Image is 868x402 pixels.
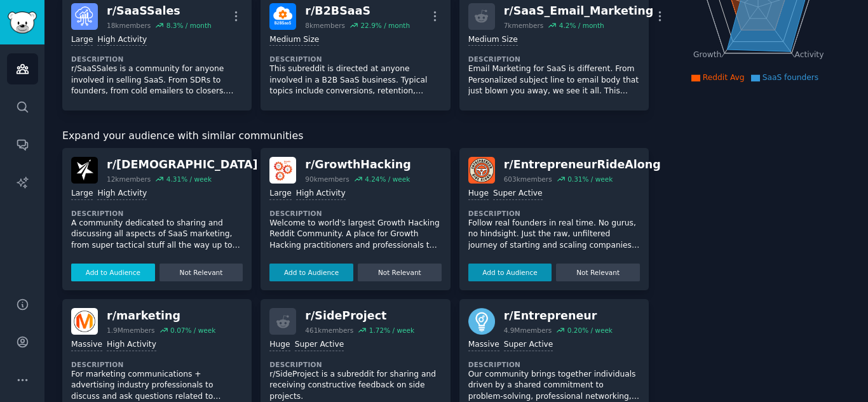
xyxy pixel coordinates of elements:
img: Entrepreneur [468,308,495,335]
div: r/ SaaSSales [107,3,212,19]
div: 12k members [107,175,151,184]
span: SaaS founders [763,73,819,82]
div: r/ marketing [107,308,215,324]
button: Add to Audience [468,264,552,281]
div: 8.3 % / month [166,21,212,30]
div: r/ EntrepreneurRideAlong [504,157,661,173]
dt: Description [71,360,243,369]
dt: Description [269,209,441,218]
img: GrowthHacking [269,157,296,184]
div: r/ Entrepreneur [504,308,613,324]
div: 7k members [504,21,544,30]
div: 4.31 % / week [166,175,212,184]
div: High Activity [97,188,147,200]
button: Not Relevant [358,264,442,281]
div: Large [71,188,93,200]
dt: Description [71,55,243,64]
p: A community dedicated to sharing and discussing all aspects of SaaS marketing, from super tactica... [71,218,243,251]
div: High Activity [97,34,147,46]
dt: Description [468,360,640,369]
div: High Activity [107,339,156,351]
div: Super Active [493,188,543,200]
span: Reddit Avg [703,73,745,82]
div: 18k members [107,21,151,30]
button: Add to Audience [71,264,155,281]
div: Super Active [295,339,344,351]
img: SaaSMarketing [71,157,98,184]
div: 1.72 % / week [369,326,414,335]
div: High Activity [296,188,346,200]
button: Not Relevant [556,264,640,281]
div: 0.20 % / week [567,326,613,335]
div: 22.9 % / month [360,21,410,30]
dt: Description [71,209,243,218]
button: Not Relevant [159,264,243,281]
div: r/ SideProject [305,308,414,324]
img: GummySearch logo [8,11,37,34]
div: 8k members [305,21,345,30]
img: EntrepreneurRideAlong [468,157,495,184]
dt: Description [468,209,640,218]
div: Super Active [504,339,553,351]
div: 0.31 % / week [567,175,613,184]
span: Expand your audience with similar communities [62,128,303,144]
div: r/ GrowthHacking [305,157,411,173]
div: 4.24 % / week [365,175,410,184]
img: marketing [71,308,98,335]
div: r/ SaaS_Email_Marketing [504,3,654,19]
div: Massive [468,339,499,351]
dt: Description [269,55,441,64]
button: Add to Audience [269,264,353,281]
div: 0.07 % / week [170,326,215,335]
dt: Description [468,55,640,64]
div: 603k members [504,175,552,184]
div: Huge [468,188,489,200]
img: SaaSSales [71,3,98,30]
div: Huge [269,339,290,351]
tspan: Growth [693,50,721,59]
tspan: Activity [795,50,824,59]
div: r/ [DEMOGRAPHIC_DATA] [107,157,258,173]
div: 461k members [305,326,353,335]
p: Follow real founders in real time. No gurus, no hindsight. Just the raw, unfiltered journey of st... [468,218,640,251]
div: 4.2 % / month [559,21,604,30]
div: Medium Size [269,34,319,46]
img: B2BSaaS [269,3,296,30]
div: Massive [71,339,102,351]
div: 90k members [305,175,349,184]
p: Email Marketing for SaaS is different. From Personalized subject line to email body that just blo... [468,64,640,97]
dt: Description [269,360,441,369]
div: Medium Size [468,34,518,46]
div: Large [269,188,291,200]
p: r/SaaSSales is a community for anyone involved in selling SaaS. From SDRs to founders, from cold ... [71,64,243,97]
div: 4.9M members [504,326,552,335]
div: r/ B2BSaaS [305,3,410,19]
div: Large [71,34,93,46]
p: Welcome to world's largest Growth Hacking Reddit Community. A place for Growth Hacking practition... [269,218,441,251]
div: 1.9M members [107,326,155,335]
p: This subreddit is directed at anyone involved in a B2B SaaS business. Typical topics include conv... [269,64,441,97]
